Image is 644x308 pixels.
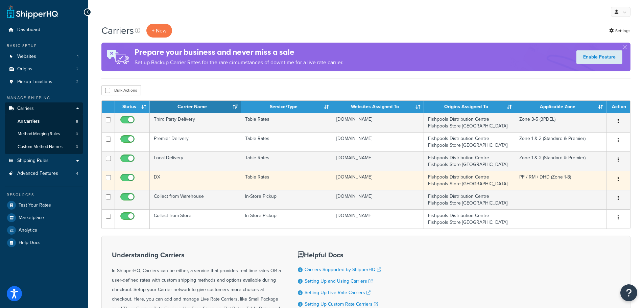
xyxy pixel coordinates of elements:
[241,113,332,132] td: Table Rates
[305,278,373,285] a: Setting Up and Using Carriers
[298,251,386,259] h3: Helpful Docs
[150,209,241,229] td: Collect from Store
[76,131,78,137] span: 0
[620,284,637,301] button: Open Resource Center
[17,27,40,33] span: Dashboard
[332,113,424,132] td: [DOMAIN_NAME]
[515,171,606,190] td: PF / RM / DHD (Zone 1-8)
[241,101,332,113] th: Service/Type: activate to sort column ascending
[150,171,241,190] td: DX
[76,66,78,72] span: 2
[101,24,134,37] h1: Carriers
[5,50,83,63] a: Websites 1
[5,43,83,49] div: Basic Setup
[424,171,515,190] td: Fishpools Distribution Centre Fishpools Store [GEOGRAPHIC_DATA]
[18,119,40,124] span: All Carriers
[609,26,630,35] a: Settings
[241,171,332,190] td: Table Rates
[76,144,78,150] span: 0
[19,228,37,233] span: Analytics
[5,128,83,140] a: Method Merging Rules 0
[5,141,83,153] a: Custom Method Names 0
[241,151,332,171] td: Table Rates
[150,190,241,209] td: Collect from Warehouse
[115,101,150,113] th: Status: activate to sort column ascending
[515,132,606,151] td: Zone 1 & 2 (Standard & Premier)
[135,47,343,58] h4: Prepare your business and never miss a sale
[5,24,83,36] li: Dashboard
[5,167,83,180] a: Advanced Features 4
[305,301,378,308] a: Setting Up Custom Rate Carriers
[5,155,83,167] a: Shipping Rules
[332,190,424,209] td: [DOMAIN_NAME]
[5,212,83,224] a: Marketplace
[332,132,424,151] td: [DOMAIN_NAME]
[5,167,83,180] li: Advanced Features
[76,79,78,85] span: 2
[7,5,58,19] a: ShipperHQ Home
[146,24,172,38] button: + New
[5,115,83,128] a: All Carriers 6
[515,113,606,132] td: Zone 3-5 (3PDEL)
[17,66,32,72] span: Origins
[17,54,36,60] span: Websites
[576,50,622,64] a: Enable Feature
[5,102,83,115] a: Carriers
[17,79,52,85] span: Pickup Locations
[606,101,630,113] th: Action
[5,128,83,140] li: Method Merging Rules
[150,113,241,132] td: Third Party Delivery
[5,237,83,249] a: Help Docs
[332,101,424,113] th: Websites Assigned To: activate to sort column ascending
[18,144,63,150] span: Custom Method Names
[77,54,78,60] span: 1
[5,192,83,198] div: Resources
[515,151,606,171] td: Zone 1 & 2 (Standard & Premier)
[18,131,60,137] span: Method Merging Rules
[241,132,332,151] td: Table Rates
[5,76,83,88] a: Pickup Locations 2
[424,209,515,229] td: Fishpools Distribution Centre Fishpools Store [GEOGRAPHIC_DATA]
[332,209,424,229] td: [DOMAIN_NAME]
[101,85,141,95] button: Bulk Actions
[424,101,515,113] th: Origins Assigned To: activate to sort column ascending
[424,113,515,132] td: Fishpools Distribution Centre Fishpools Store [GEOGRAPHIC_DATA]
[76,171,78,176] span: 4
[5,63,83,75] li: Origins
[515,101,606,113] th: Applicable Zone: activate to sort column ascending
[305,266,381,273] a: Carriers Supported by ShipperHQ
[424,190,515,209] td: Fishpools Distribution Centre Fishpools Store [GEOGRAPHIC_DATA]
[17,106,34,112] span: Carriers
[332,171,424,190] td: [DOMAIN_NAME]
[112,251,281,259] h3: Understanding Carriers
[19,240,41,246] span: Help Docs
[135,58,343,67] p: Set up Backup Carrier Rates for the rare circumstances of downtime for a live rate carrier.
[5,63,83,75] a: Origins 2
[5,199,83,211] a: Test Your Rates
[332,151,424,171] td: [DOMAIN_NAME]
[424,151,515,171] td: Fishpools Distribution Centre Fishpools Store [GEOGRAPHIC_DATA]
[150,151,241,171] td: Local Delivery
[424,132,515,151] td: Fishpools Distribution Centre Fishpools Store [GEOGRAPHIC_DATA]
[19,215,44,221] span: Marketplace
[5,50,83,63] li: Websites
[17,171,58,176] span: Advanced Features
[150,132,241,151] td: Premier Delivery
[5,115,83,128] li: All Carriers
[5,76,83,88] li: Pickup Locations
[241,209,332,229] td: In-Store Pickup
[305,289,371,296] a: Setting Up Live Rate Carriers
[5,95,83,101] div: Manage Shipping
[101,43,135,71] img: ad-rules-rateshop-fe6ec290ccb7230408bd80ed9643f0289d75e0ffd9eb532fc0e269fcd187b520.png
[5,102,83,154] li: Carriers
[76,119,78,124] span: 6
[241,190,332,209] td: In-Store Pickup
[19,203,51,208] span: Test Your Rates
[150,101,241,113] th: Carrier Name: activate to sort column ascending
[5,224,83,236] a: Analytics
